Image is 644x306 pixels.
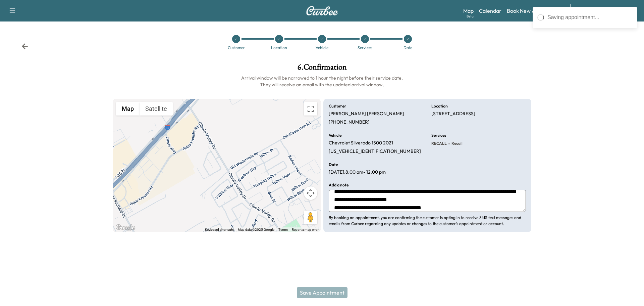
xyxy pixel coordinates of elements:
[431,141,447,146] span: RECALL
[316,46,328,50] div: Vehicle
[114,223,137,232] a: Open this area in Google Maps (opens a new window)
[304,211,317,224] button: Drag Pegman onto the map to open Street View
[278,228,288,231] a: Terms (opens in new tab)
[329,111,404,117] p: [PERSON_NAME] [PERSON_NAME]
[450,141,463,146] span: Recall
[329,133,341,137] h6: Vehicle
[329,119,370,125] p: [PHONE_NUMBER]
[304,102,317,116] button: Toggle fullscreen view
[228,46,245,50] div: Customer
[507,7,563,15] a: Book New Appointment
[21,43,28,50] div: Back
[329,169,386,175] p: [DATE] , 8:00 am - 12:00 pm
[113,75,531,88] h6: Arrival window will be narrowed to 1 hour the night before their service date. They will receive ...
[140,102,173,116] button: Show satellite imagery
[329,104,346,108] h6: Customer
[113,63,531,75] h1: 6 . Confirmation
[238,228,274,231] span: Map data ©2025 Google
[116,102,140,116] button: Show street map
[329,215,526,227] p: By booking an appointment, you are confirming the customer is opting in to receive SMS text messa...
[463,7,474,15] a: MapBeta
[271,46,287,50] div: Location
[431,133,446,137] h6: Services
[431,111,475,117] p: [STREET_ADDRESS]
[547,13,633,21] div: Saving appointment...
[447,140,450,147] span: -
[205,227,234,232] button: Keyboard shortcuts
[292,228,319,231] a: Report a map error
[329,183,348,187] h6: Add a note
[306,6,338,15] img: Curbee Logo
[431,104,448,108] h6: Location
[329,148,421,155] p: [US_VEHICLE_IDENTIFICATION_NUMBER]
[304,186,317,200] button: Map camera controls
[329,163,338,167] h6: Date
[404,46,412,50] div: Date
[479,7,501,15] a: Calendar
[329,140,393,146] p: Chevrolet Silverado 1500 2021
[358,46,372,50] div: Services
[467,14,474,19] div: Beta
[114,223,137,232] img: Google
